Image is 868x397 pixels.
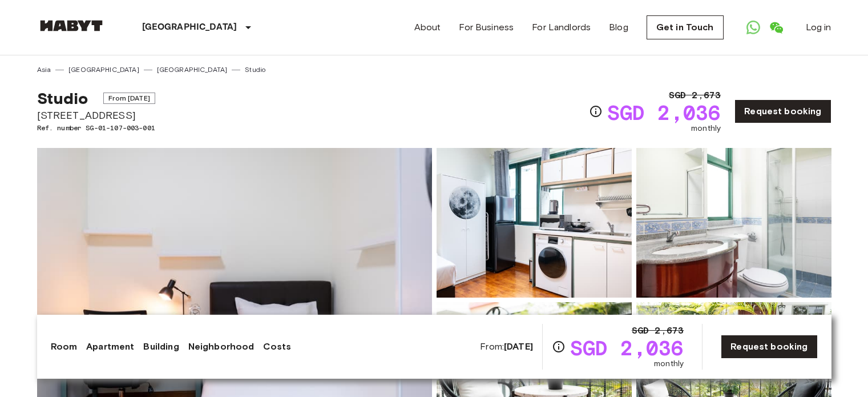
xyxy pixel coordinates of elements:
[632,324,684,338] span: SGD 2,673
[37,123,155,133] span: Ref. number SG-01-107-003-001
[143,340,179,354] a: Building
[37,108,155,123] span: [STREET_ADDRESS]
[742,16,765,39] a: Open WhatsApp
[188,340,255,354] a: Neighborhood
[157,65,228,75] a: [GEOGRAPHIC_DATA]
[103,93,155,104] span: From [DATE]
[607,102,721,123] span: SGD 2,036
[589,105,603,118] svg: Check cost overview for full price breakdown. Please note that discounts apply to new joiners onl...
[245,65,265,75] a: Studio
[636,148,831,298] img: Picture of unit SG-01-107-003-001
[691,123,721,134] span: monthly
[414,21,441,34] a: About
[570,338,684,358] span: SGD 2,036
[647,15,724,39] a: Get in Touch
[721,335,817,359] a: Request booking
[51,340,78,354] a: Room
[263,340,291,354] a: Costs
[806,21,831,34] a: Log in
[37,65,51,75] a: Asia
[86,340,134,354] a: Apartment
[654,358,684,370] span: monthly
[37,89,88,108] span: Studio
[734,99,831,123] a: Request booking
[504,341,533,352] b: [DATE]
[437,148,632,298] img: Picture of unit SG-01-107-003-001
[480,340,533,353] span: From:
[669,89,721,102] span: SGD 2,673
[37,20,106,31] img: Habyt
[765,16,788,39] a: Open WeChat
[459,21,514,34] a: For Business
[552,340,566,354] svg: Check cost overview for full price breakdown. Please note that discounts apply to new joiners onl...
[532,21,591,34] a: For Landlords
[609,21,628,34] a: Blog
[142,21,237,34] p: [GEOGRAPHIC_DATA]
[68,65,139,75] a: [GEOGRAPHIC_DATA]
